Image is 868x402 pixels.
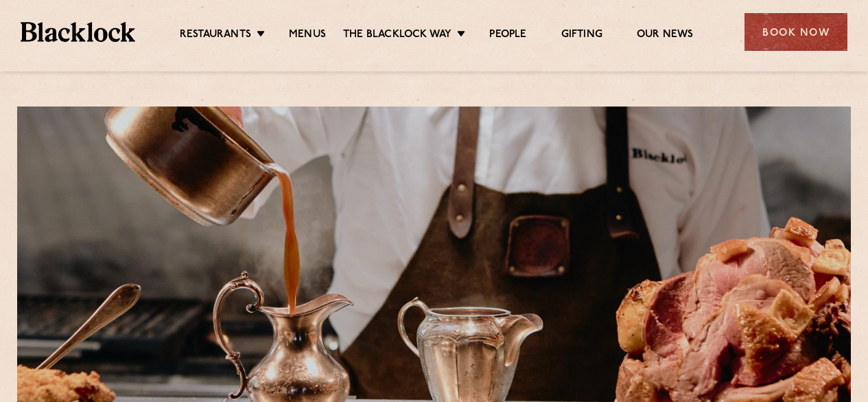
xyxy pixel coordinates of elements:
a: Restaurants [180,28,251,43]
a: Gifting [561,28,602,43]
img: BL_Textured_Logo-footer-cropped.svg [21,22,135,41]
a: Menus [289,28,326,43]
a: The Blacklock Way [343,28,451,43]
div: Book Now [744,13,847,51]
a: Our News [637,28,694,43]
a: People [489,28,526,43]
